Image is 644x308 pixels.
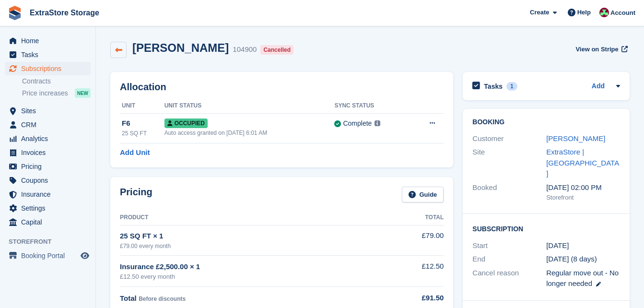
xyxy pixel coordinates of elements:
span: Subscriptions [21,62,79,75]
div: [DATE] 02:00 PM [546,182,620,193]
a: Add [592,81,605,92]
span: Insurance [21,188,79,201]
span: Help [577,8,591,17]
h2: Pricing [120,187,152,202]
a: Contracts [22,77,91,86]
span: View on Stripe [575,45,618,54]
a: menu [5,188,91,201]
div: Customer [472,133,546,144]
a: Add Unit [120,147,150,158]
a: ExtraStore | [GEOGRAPHIC_DATA] [546,148,619,178]
span: Pricing [21,160,79,173]
div: End [472,254,546,265]
a: menu [5,48,91,61]
div: Insurance £2,500.00 × 1 [120,261,374,272]
td: £12.50 [374,256,444,287]
span: Before discounts [139,296,186,302]
span: Settings [21,201,79,215]
a: Price increases NEW [22,88,91,98]
td: £79.00 [374,225,444,255]
span: Account [610,8,635,18]
a: menu [5,201,91,215]
th: Total [374,210,444,225]
a: menu [5,146,91,159]
div: NEW [75,88,91,98]
a: View on Stripe [572,41,630,57]
a: menu [5,174,91,187]
div: Auto access granted on [DATE] 6:01 AM [164,129,335,137]
h2: [PERSON_NAME] [132,41,229,54]
a: menu [5,249,91,262]
span: Tasks [21,48,79,61]
span: Invoices [21,146,79,159]
span: Sites [21,104,79,118]
div: Start [472,240,546,251]
a: menu [5,118,91,131]
time: 2025-09-04 00:00:00 UTC [546,240,569,251]
img: stora-icon-8386f47178a22dfd0bd8f6a31ec36ba5ce8667c1dd55bd0f319d3a0aa187defe.svg [8,6,22,20]
span: Regular move out - No longer needed [546,269,619,288]
a: menu [5,132,91,145]
span: Booking Portal [21,249,79,262]
span: Coupons [21,174,79,187]
div: F6 [122,118,164,129]
h2: Allocation [120,82,444,93]
div: Storefront [546,193,620,202]
div: Complete [343,118,372,129]
div: Cancelled [260,45,293,55]
a: menu [5,34,91,47]
span: Storefront [9,237,95,247]
div: Booked [472,182,546,202]
span: Analytics [21,132,79,145]
a: ExtraStore Storage [26,5,103,21]
img: icon-info-grey-7440780725fd019a000dd9b08b2336e03edf1995a4989e88bcd33f0948082b44.svg [375,120,380,126]
a: Guide [402,187,444,202]
a: Preview store [79,250,91,261]
div: Cancel reason [472,268,546,289]
div: 25 SQ FT [122,129,164,138]
span: Price increases [22,89,68,98]
div: 1 [506,82,517,91]
a: menu [5,104,91,118]
a: [PERSON_NAME] [546,134,605,142]
span: Capital [21,215,79,229]
span: Home [21,34,79,47]
a: menu [5,160,91,173]
div: £91.50 [374,293,444,304]
th: Unit Status [164,98,335,114]
th: Product [120,210,374,225]
img: Chelsea Parker [599,8,609,17]
div: Site [472,147,546,179]
h2: Booking [472,118,620,126]
span: Total [120,294,137,302]
th: Sync Status [334,98,410,114]
div: 25 SQ FT × 1 [120,231,374,242]
h2: Subscription [472,224,620,233]
a: menu [5,215,91,229]
div: £79.00 every month [120,242,374,250]
span: CRM [21,118,79,131]
div: £12.50 every month [120,272,374,282]
a: menu [5,62,91,75]
span: Occupied [164,118,208,128]
th: Unit [120,98,164,114]
div: 104900 [233,44,257,55]
span: [DATE] (8 days) [546,255,597,263]
h2: Tasks [484,82,503,91]
span: Create [530,8,549,17]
